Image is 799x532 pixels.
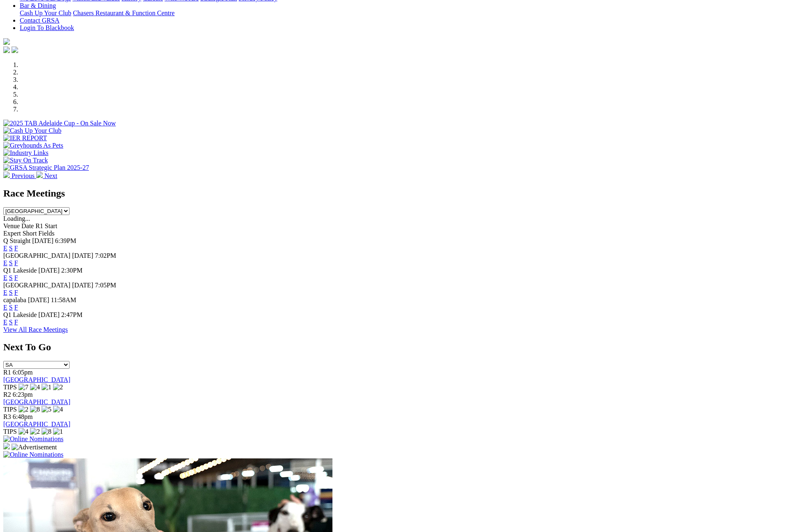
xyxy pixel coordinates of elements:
[20,17,59,24] a: Contact GRSA
[36,171,43,178] img: chevron-right-pager-white.svg
[42,384,51,391] img: 1
[20,24,74,31] a: Login To Blackbook
[61,267,83,274] span: 2:30PM
[28,296,49,303] span: [DATE]
[3,222,20,229] span: Venue
[14,319,18,326] a: F
[9,245,13,252] a: S
[9,259,13,266] a: S
[36,172,57,179] a: Next
[30,428,40,435] img: 2
[38,230,54,237] span: Fields
[19,406,28,413] img: 2
[19,428,28,435] img: 4
[3,172,36,179] a: Previous
[9,304,13,311] a: S
[3,164,89,171] img: GRSA Strategic Plan 2025-27
[3,157,48,164] img: Stay On Track
[53,384,63,391] img: 2
[19,384,28,391] img: 7
[72,282,93,289] span: [DATE]
[3,267,37,274] span: Q1 Lakeside
[3,188,796,199] h2: Race Meetings
[3,319,7,326] a: E
[20,2,56,9] a: Bar & Dining
[3,46,10,53] img: facebook.svg
[30,384,40,391] img: 4
[9,289,13,296] a: S
[3,237,30,244] span: Q Straight
[3,127,61,134] img: Cash Up Your Club
[3,451,63,458] img: Online Nominations
[3,406,17,413] span: TIPS
[38,267,60,274] span: [DATE]
[3,215,30,222] span: Loading...
[3,38,10,45] img: logo-grsa-white.png
[55,237,77,244] span: 6:39PM
[30,406,40,413] img: 8
[3,142,63,149] img: Greyhounds As Pets
[3,443,10,449] img: 15187_Greyhounds_GreysPlayCentral_Resize_SA_WebsiteBanner_300x115_2025.jpg
[9,319,13,326] a: S
[3,326,68,333] a: View All Race Meetings
[61,311,83,318] span: 2:47PM
[3,398,70,405] a: [GEOGRAPHIC_DATA]
[20,9,796,17] div: Bar & Dining
[51,296,77,303] span: 11:58AM
[14,274,18,281] a: F
[3,230,21,237] span: Expert
[3,413,11,420] span: R3
[14,245,18,252] a: F
[3,376,70,383] a: [GEOGRAPHIC_DATA]
[53,428,63,435] img: 1
[73,9,174,16] a: Chasers Restaurant & Function Centre
[3,435,63,443] img: Online Nominations
[3,391,11,398] span: R2
[21,222,34,229] span: Date
[95,282,116,289] span: 7:05PM
[13,413,33,420] span: 6:48pm
[35,222,57,229] span: R1 Start
[3,421,70,428] a: [GEOGRAPHIC_DATA]
[3,245,7,252] a: E
[44,172,57,179] span: Next
[3,369,11,376] span: R1
[32,237,53,244] span: [DATE]
[72,252,93,259] span: [DATE]
[3,149,49,157] img: Industry Links
[3,282,70,289] span: [GEOGRAPHIC_DATA]
[42,406,51,413] img: 5
[20,9,71,16] a: Cash Up Your Club
[13,369,33,376] span: 6:05pm
[3,289,7,296] a: E
[3,428,17,435] span: TIPS
[3,311,37,318] span: Q1 Lakeside
[3,134,47,142] img: IER REPORT
[3,120,116,127] img: 2025 TAB Adelaide Cup - On Sale Now
[9,274,13,281] a: S
[38,311,60,318] span: [DATE]
[12,46,18,53] img: twitter.svg
[12,172,35,179] span: Previous
[14,304,18,311] a: F
[42,428,51,435] img: 8
[13,391,33,398] span: 6:23pm
[12,444,57,451] img: Advertisement
[3,384,17,391] span: TIPS
[3,296,26,303] span: capalaba
[3,342,796,353] h2: Next To Go
[3,274,7,281] a: E
[14,259,18,266] a: F
[14,289,18,296] a: F
[3,304,7,311] a: E
[3,259,7,266] a: E
[95,252,116,259] span: 7:02PM
[53,406,63,413] img: 4
[23,230,37,237] span: Short
[3,171,10,178] img: chevron-left-pager-white.svg
[3,252,70,259] span: [GEOGRAPHIC_DATA]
